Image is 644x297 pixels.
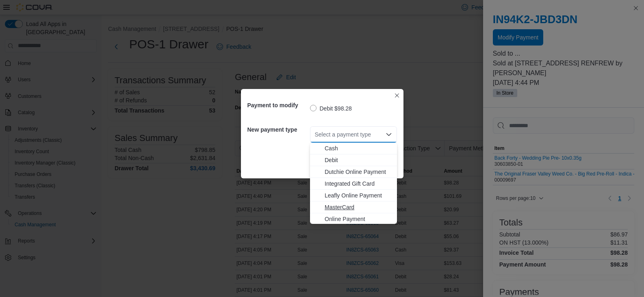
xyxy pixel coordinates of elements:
span: Debit [325,156,392,164]
button: Dutchie Online Payment [310,166,397,178]
button: Integrated Gift Card [310,178,397,190]
span: Cash [325,144,392,152]
span: MasterCard [325,203,392,211]
h5: Payment to modify [247,97,308,113]
div: Choose from the following options [310,143,397,249]
span: Dutchie Online Payment [325,168,392,176]
button: Close list of options [386,131,392,138]
span: Online Payment [325,215,392,223]
span: Integrated Gift Card [325,180,392,188]
input: Accessible screen reader label [315,130,316,139]
span: Leafly Online Payment [325,191,392,199]
label: Debit $98.28 [310,104,352,113]
button: Closes this modal window [392,91,402,100]
button: Leafly Online Payment [310,190,397,202]
button: Debit [310,154,397,166]
button: MasterCard [310,202,397,213]
h5: New payment type [247,121,308,138]
button: Online Payment [310,213,397,225]
button: Cash [310,143,397,154]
